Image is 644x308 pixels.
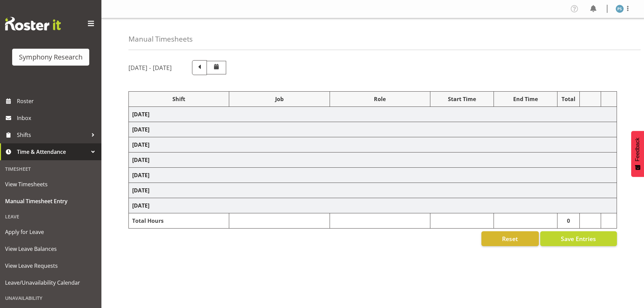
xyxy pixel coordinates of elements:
span: Reset [502,234,518,243]
span: Manual Timesheet Entry [5,196,96,206]
div: Job [233,95,326,103]
span: Feedback [635,138,641,161]
div: Total [561,95,576,103]
a: Manual Timesheet Entry [2,193,100,210]
span: Roster [17,96,98,106]
a: Apply for Leave [2,223,100,240]
span: Apply for Leave [5,227,96,237]
img: Rosterit website logo [5,17,61,30]
div: Timesheet [2,162,100,176]
td: [DATE] [129,183,617,198]
span: Shifts [17,130,88,140]
div: Role [333,95,427,103]
button: Feedback - Show survey [631,131,644,177]
span: Save Entries [561,234,596,243]
td: [DATE] [129,122,617,137]
div: Symphony Research [19,52,82,62]
img: paul-s-stoneham1982.jpg [616,5,624,13]
td: [DATE] [129,168,617,183]
span: View Leave Balances [5,244,96,254]
td: [DATE] [129,137,617,152]
td: [DATE] [129,152,617,168]
span: Time & Attendance [17,147,88,157]
h4: Manual Timesheets [128,35,193,43]
div: End Time [497,95,554,103]
div: Unavailability [2,291,100,305]
a: View Timesheets [2,176,100,193]
div: Shift [132,95,225,103]
span: View Timesheets [5,179,96,189]
td: [DATE] [129,107,617,122]
a: View Leave Requests [2,257,100,274]
span: View Leave Requests [5,261,96,271]
div: Leave [2,210,100,223]
a: Leave/Unavailability Calendar [2,274,100,291]
a: View Leave Balances [2,240,100,257]
td: 0 [557,213,580,229]
span: Leave/Unavailability Calendar [5,278,96,288]
button: Save Entries [540,231,617,246]
button: Reset [481,231,539,246]
div: Start Time [434,95,490,103]
td: Total Hours [129,213,229,229]
span: Inbox [17,113,98,123]
h5: [DATE] - [DATE] [128,64,172,71]
td: [DATE] [129,198,617,213]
